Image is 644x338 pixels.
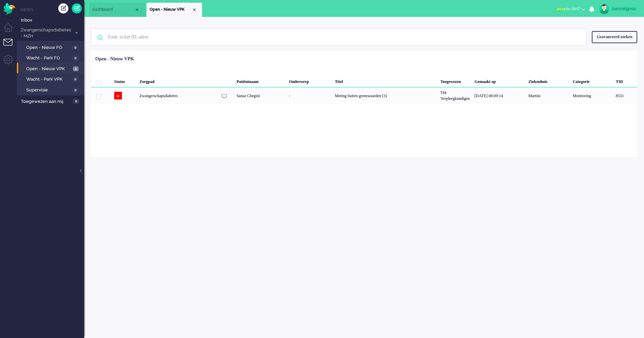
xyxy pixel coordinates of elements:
span: 0 [72,56,78,61]
span: Wacht - Park VPK [26,76,71,83]
div: Patiëntnaam [234,74,287,87]
span: 0 [73,99,79,104]
span: Supervisie [26,87,71,93]
img: ic_chat_grey.svg [221,93,227,99]
div: Ziekenhuis [526,74,571,87]
div: Status [112,74,137,87]
span: o [114,92,122,100]
div: 8531 [91,87,637,104]
div: Geavanceerd zoeken [592,31,637,43]
div: Onderwerp [287,74,332,87]
span: 0 [72,45,78,50]
div: Open - Nieuw VPK [95,56,134,62]
div: - [287,87,332,104]
div: Zorgpad [137,74,217,87]
button: awayfor 00:07 [553,4,589,14]
li: Admin menu [3,55,19,70]
a: Inbox [20,16,84,24]
img: avatar [599,4,609,14]
div: Close tab [192,7,197,12]
li: Dashboard menu [3,23,19,38]
a: Wacht - Park FO 0 [20,54,84,61]
li: Views [20,7,84,12]
div: Monitoring [570,87,613,104]
a: Quick Ticket [72,3,82,13]
div: Toegewezen [438,74,472,87]
div: Sanaz Chegini [234,87,287,104]
div: Creëer ticket [58,3,68,13]
span: Open - Nieuw FO [26,45,71,51]
div: jeannetgmsc [612,5,637,12]
span: Open - Nieuw VPK [26,66,71,72]
span: 0 [72,88,78,93]
div: TM Verpleegkundigen [438,87,472,104]
a: Open - Nieuw VPK 1 [20,65,84,72]
a: jeannetgmsc [598,4,637,14]
img: flow_omnibird.svg [3,3,15,15]
span: away [557,6,566,11]
span: Toegewezen aan mij [21,98,71,105]
span: Open - Nieuw VPK [150,7,192,12]
span: 0 [72,77,78,82]
div: Zwangerschapsdiabetes [137,87,217,104]
img: ic-search-icon.svg [91,29,109,47]
div: Gemaakt op [472,74,526,87]
div: Meting buiten grenswaarden (3) [332,87,438,104]
input: Zoek: ticket ID, adres [102,29,577,45]
li: awayfor 00:07 [553,2,589,17]
div: TID [613,74,637,87]
span: 1 [73,66,78,72]
span: Inbox [21,17,84,24]
span: dashboard [92,7,134,12]
span: Wacht - Park FO [26,55,71,61]
div: [DATE] 08:09:14 [472,87,526,104]
a: Omnidesk [3,4,15,9]
div: Categorie [570,74,613,87]
a: Supervisie 0 [20,86,84,93]
div: Close tab [134,7,140,12]
li: Tickets menu [3,39,19,54]
div: 8531 [613,87,637,104]
li: Dashboard [89,3,145,17]
span: for 00:07 [557,6,581,11]
a: Toegewezen aan mij 0 [20,97,84,105]
div: Martini [526,87,571,104]
a: Open - Nieuw FO 0 [20,44,84,51]
span: Zwangerschapsdiabetes - MZH [20,27,72,39]
a: Wacht - Park VPK 0 [20,75,84,83]
li: View [147,3,202,17]
div: Titel [332,74,438,87]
